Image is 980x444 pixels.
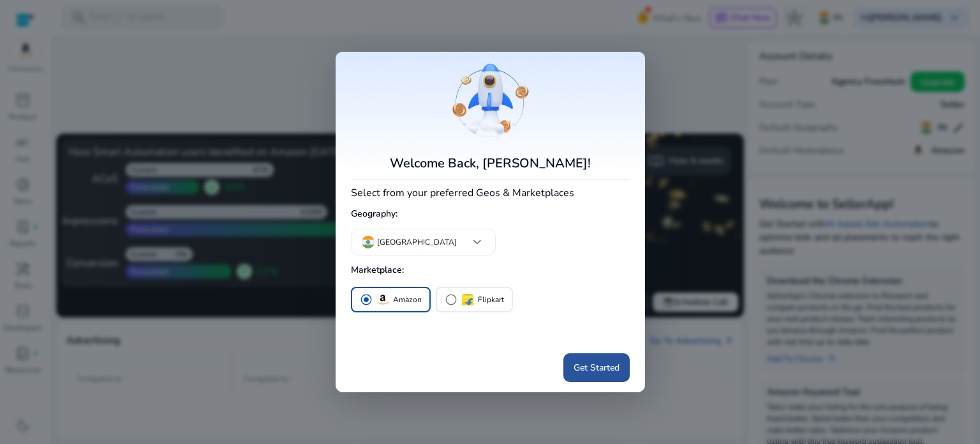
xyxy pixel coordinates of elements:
span: radio_button_checked [360,293,373,306]
p: [GEOGRAPHIC_DATA] [377,236,457,248]
p: Amazon [393,293,422,307]
img: amazon.svg [375,292,390,307]
img: in.svg [362,236,375,249]
span: radio_button_unchecked [445,293,457,306]
button: Get Started [563,353,630,382]
img: flipkart.svg [460,292,475,307]
span: keyboard_arrow_down [470,234,485,250]
h5: Geography: [351,204,630,225]
h5: Marketplace: [351,260,630,281]
p: Flipkart [478,293,504,307]
span: Get Started [574,361,620,374]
